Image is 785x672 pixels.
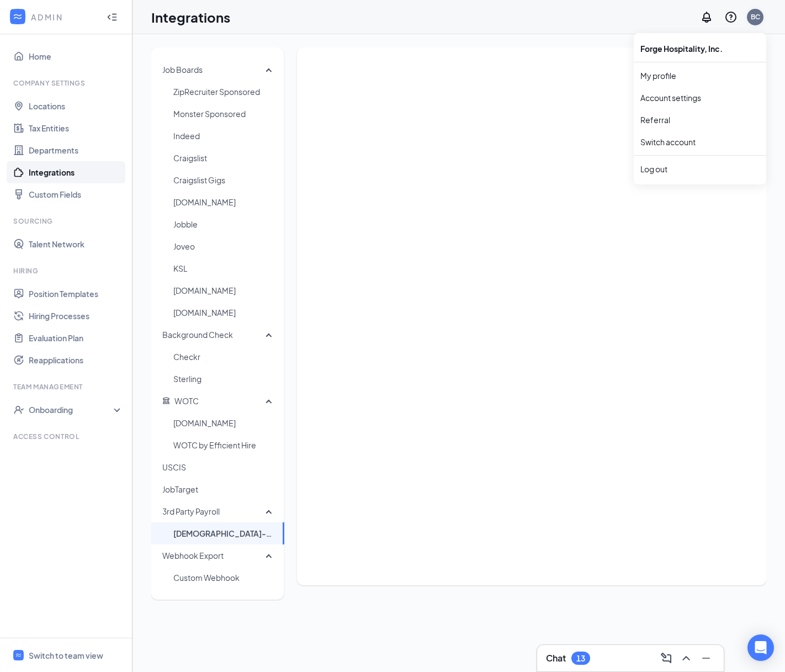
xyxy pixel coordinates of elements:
a: Custom Fields [29,183,123,205]
svg: WorkstreamLogo [12,11,23,22]
div: Switch to team view [29,650,103,661]
span: Checkr [173,346,275,368]
svg: UserCheck [13,404,24,415]
svg: Collapse [107,12,118,23]
a: Home [29,45,123,67]
div: BC [751,12,760,22]
div: Access control [13,432,121,441]
div: Sourcing [13,216,121,226]
span: [DOMAIN_NAME] [173,279,275,301]
button: ChevronUp [677,649,695,667]
span: Custom Webhook [173,567,275,589]
a: Tax Entities [29,117,123,139]
span: 3rd Party Payroll [162,506,220,516]
svg: ChevronUp [680,652,693,665]
span: USCIS [162,456,275,478]
span: Job Boards [162,65,203,75]
span: Joveo [173,235,275,257]
svg: Government [162,396,170,404]
div: Team Management [13,382,121,391]
a: Reapplications [29,349,123,371]
span: Background Check [162,330,233,340]
div: Log out [640,163,760,174]
span: Webhook Export [162,551,224,560]
a: Position Templates [29,283,123,305]
a: Locations [29,95,123,117]
h3: Chat [546,652,566,664]
span: [DOMAIN_NAME] [173,412,275,434]
div: 13 [576,654,585,663]
svg: ComposeMessage [660,652,673,665]
a: Referral [640,114,760,125]
span: ZipRecruiter Sponsored [173,81,275,103]
a: Talent Network [29,233,123,255]
div: Onboarding [29,404,114,415]
span: [DOMAIN_NAME] [173,191,275,213]
span: Monster Sponsored [173,103,275,125]
h1: Integrations [151,8,230,27]
a: Account settings [640,92,760,103]
button: ComposeMessage [657,649,675,667]
a: My profile [640,70,760,81]
span: Indeed [173,125,275,147]
span: WOTC by Efficient Hire [173,434,275,456]
svg: Notifications [700,10,713,24]
div: Forge Hospitality, Inc. [634,38,766,60]
span: Craigslist [173,147,275,169]
span: Jobble [173,213,275,235]
svg: QuestionInfo [724,10,738,24]
div: Hiring [13,266,121,276]
a: Hiring Processes [29,305,123,327]
span: KSL [173,257,275,279]
a: Evaluation Plan [29,327,123,349]
div: ADMIN [31,12,97,23]
span: WOTC [174,396,199,406]
svg: WorkstreamLogo [15,652,22,659]
a: Departments [29,139,123,161]
svg: Minimize [699,652,713,665]
span: Sterling [173,368,275,390]
span: [DOMAIN_NAME] [173,301,275,324]
a: Switch account [640,137,696,147]
span: [DEMOGRAPHIC_DATA]-fil-A HR/Payroll [173,522,275,544]
div: Open Intercom Messenger [747,634,774,661]
span: Craigslist Gigs [173,169,275,191]
div: Company Settings [13,78,121,88]
button: Minimize [697,649,715,667]
iframe: connector [297,59,766,574]
span: JobTarget [162,478,275,500]
a: Integrations [29,161,123,183]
